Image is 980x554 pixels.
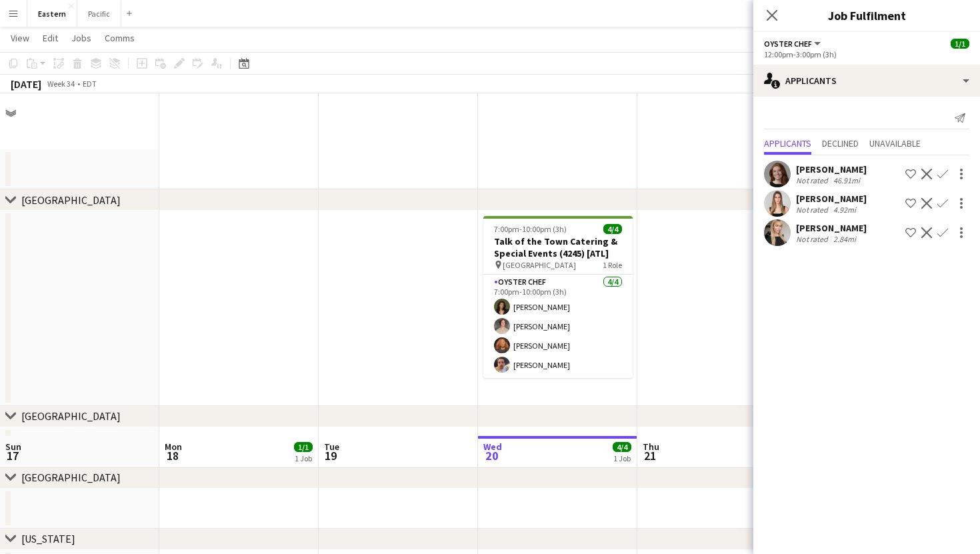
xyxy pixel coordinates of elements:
span: Mon [165,441,182,453]
span: 18 [163,448,182,463]
div: Not rated [796,205,831,215]
a: Edit [37,29,63,47]
span: Edit [43,32,58,44]
div: 12:00pm-3:00pm (3h) [764,49,969,59]
span: 4/4 [603,224,622,234]
div: [US_STATE] [21,532,75,545]
span: 4/4 [613,442,631,452]
span: 17 [3,448,21,463]
a: View [5,29,35,47]
a: Comms [99,29,140,47]
span: Unavailable [869,139,921,148]
div: 2.84mi [831,234,859,244]
div: 1 Job [295,453,312,463]
span: Declined [822,139,859,148]
span: 1/1 [951,39,969,49]
span: Tue [324,441,339,453]
div: [PERSON_NAME] [796,193,867,205]
app-job-card: 7:00pm-10:00pm (3h)4/4Talk of the Town Catering & Special Events (4245) [ATL] [GEOGRAPHIC_DATA]1 ... [483,216,633,378]
div: 4.92mi [831,205,859,215]
span: Applicants [764,139,811,148]
a: Jobs [66,29,97,47]
span: View [11,32,29,44]
span: 20 [481,448,502,463]
span: 21 [641,448,659,463]
button: Pacific [77,1,121,27]
span: 7:00pm-10:00pm (3h) [494,224,567,234]
div: EDT [83,79,97,89]
button: Eastern [27,1,77,27]
div: Not rated [796,175,831,185]
span: Sun [5,441,21,453]
div: 46.91mi [831,175,863,185]
div: [GEOGRAPHIC_DATA] [21,471,121,484]
div: [PERSON_NAME] [796,163,867,175]
span: Wed [483,441,502,453]
button: Oyster Chef [764,39,823,49]
span: Jobs [71,32,91,44]
app-card-role: Oyster Chef4/47:00pm-10:00pm (3h)[PERSON_NAME][PERSON_NAME][PERSON_NAME][PERSON_NAME] [483,275,633,378]
span: Week 34 [44,79,77,89]
span: 19 [322,448,339,463]
span: Comms [105,32,135,44]
h3: Job Fulfilment [753,7,980,24]
div: [GEOGRAPHIC_DATA] [21,409,121,423]
div: [DATE] [11,77,41,91]
h3: Talk of the Town Catering & Special Events (4245) [ATL] [483,235,633,259]
div: Not rated [796,234,831,244]
div: Applicants [753,65,980,97]
div: 1 Job [613,453,631,463]
div: [PERSON_NAME] [796,222,867,234]
span: 1/1 [294,442,313,452]
div: [GEOGRAPHIC_DATA] [21,193,121,207]
span: Thu [643,441,659,453]
span: 1 Role [603,260,622,270]
span: Oyster Chef [764,39,812,49]
span: [GEOGRAPHIC_DATA] [503,260,576,270]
